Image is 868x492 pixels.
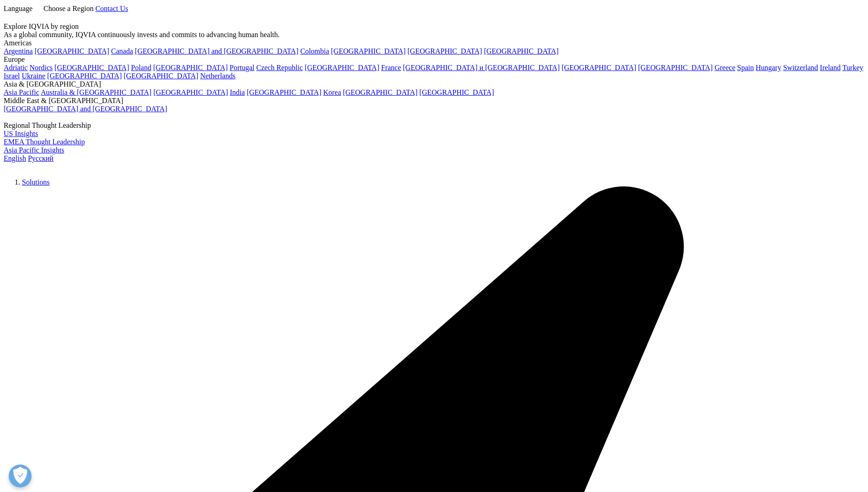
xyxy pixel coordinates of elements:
span: Choose a Region [43,5,93,12]
a: Hungary [755,64,781,71]
a: [GEOGRAPHIC_DATA] [331,47,405,55]
a: [GEOGRAPHIC_DATA] and [GEOGRAPHIC_DATA] [135,47,298,55]
a: Korea [323,88,341,96]
div: Explore IQVIA by region [4,22,864,31]
button: Открыть настройки [9,465,32,487]
a: [GEOGRAPHIC_DATA] [408,47,482,55]
a: Canada [111,47,133,55]
a: [GEOGRAPHIC_DATA] [153,64,228,71]
div: Europe [4,55,864,64]
a: Ireland [820,64,841,71]
a: India [230,88,245,96]
a: English [4,154,26,162]
a: [GEOGRAPHIC_DATA] [305,64,379,71]
a: Switzerland [783,64,818,71]
div: As a global community, IQVIA continuously invests and commits to advancing human health. [4,31,864,39]
a: Colombia [300,47,329,55]
a: [GEOGRAPHIC_DATA] и [GEOGRAPHIC_DATA] [403,64,560,71]
a: Czech Republic [256,64,303,71]
a: [GEOGRAPHIC_DATA] [124,72,198,80]
a: [GEOGRAPHIC_DATA] [638,64,713,71]
a: France [381,64,401,71]
a: Australia & [GEOGRAPHIC_DATA] [41,88,151,96]
a: [GEOGRAPHIC_DATA] and [GEOGRAPHIC_DATA] [4,105,167,113]
a: Nordics [29,64,53,71]
a: Argentina [4,47,33,55]
div: Middle East & [GEOGRAPHIC_DATA] [4,97,864,105]
a: Solutions [22,178,49,186]
a: [GEOGRAPHIC_DATA] [247,88,321,96]
a: Portugal [230,64,254,71]
a: Poland [131,64,151,71]
a: US Insights [4,130,38,137]
a: [GEOGRAPHIC_DATA] [153,88,228,96]
a: Adriatic [4,64,27,71]
a: [GEOGRAPHIC_DATA] [343,88,417,96]
a: Ukraine [22,72,46,80]
a: Turkey [842,64,863,71]
div: Americas [4,39,864,47]
a: Asia Pacific [4,88,39,96]
a: [GEOGRAPHIC_DATA] [35,47,109,55]
div: Regional Thought Leadership [4,121,864,130]
a: [GEOGRAPHIC_DATA] [561,64,636,71]
a: EMEA Thought Leadership [4,138,85,146]
a: Asia Pacific Insights [4,146,64,154]
a: Israel [4,72,20,80]
div: Asia & [GEOGRAPHIC_DATA] [4,80,864,88]
a: Spain [737,64,754,71]
a: Русский [28,154,54,162]
a: [GEOGRAPHIC_DATA] [484,47,559,55]
a: Greece [715,64,735,71]
a: [GEOGRAPHIC_DATA] [54,64,129,71]
span: Language [4,5,32,12]
a: Contact Us [95,5,128,12]
a: [GEOGRAPHIC_DATA] [420,88,494,96]
a: Netherlands [200,72,235,80]
a: [GEOGRAPHIC_DATA] [47,72,122,80]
